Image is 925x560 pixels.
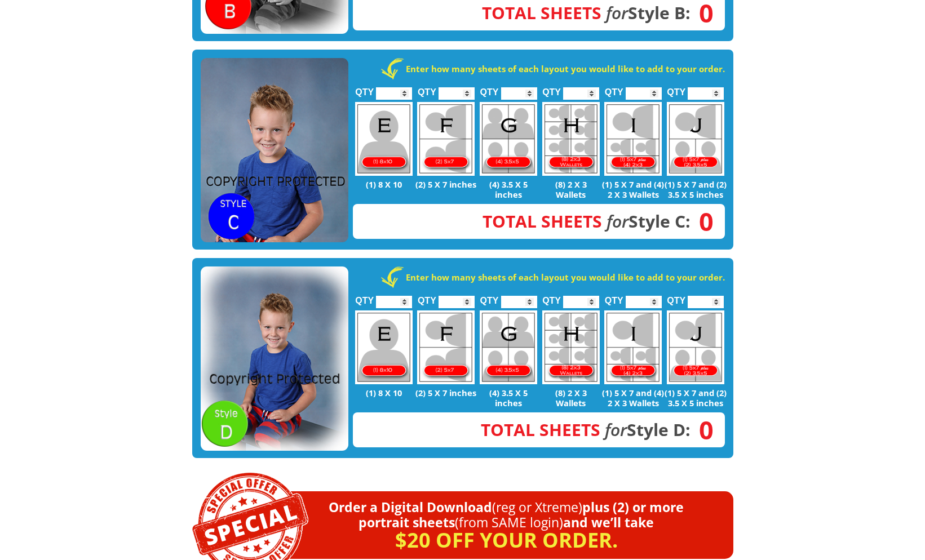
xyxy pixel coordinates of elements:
[667,102,724,176] img: J
[492,498,582,516] span: (reg or Xtreme)
[415,179,477,189] p: (2) 5 X 7 inches
[480,283,499,311] label: QTY
[481,418,600,441] span: Total Sheets
[602,388,665,408] p: (1) 5 X 7 and (4) 2 X 3 Wallets
[667,75,685,103] label: QTY
[355,75,374,103] label: QTY
[201,266,348,451] img: STYLE D
[691,424,714,436] span: 0
[353,179,415,189] p: (1) 8 X 10
[455,513,563,531] span: (from SAME login)
[482,1,691,24] strong: Style B:
[483,210,691,233] strong: Style C:
[477,179,540,199] p: (4) 3.5 X 5 inches
[417,102,475,176] img: F
[542,75,561,103] label: QTY
[542,310,600,384] img: H
[665,388,727,408] p: (1) 5 X 7 and (2) 3.5 X 5 inches
[665,179,727,199] p: (1) 5 X 7 and (2) 3.5 X 5 inches
[223,500,733,530] p: Order a Digital Download plus (2) or more portrait sheets and we’ll take
[602,179,665,199] p: (1) 5 X 7 and (4) 2 X 3 Wallets
[691,7,714,19] span: 0
[223,530,733,548] p: $20 off your order.
[406,63,725,74] strong: Enter how many sheets of each layout you would like to add to your order.
[539,388,602,408] p: (8) 2 X 3 Wallets
[606,1,628,24] em: for
[691,215,714,228] span: 0
[406,272,725,283] strong: Enter how many sheets of each layout you would like to add to your order.
[605,75,623,103] label: QTY
[355,310,413,384] img: E
[355,102,413,176] img: E
[607,210,629,233] em: for
[355,283,374,311] label: QTY
[418,75,436,103] label: QTY
[542,102,600,176] img: H
[605,283,623,311] label: QTY
[667,310,724,384] img: J
[480,102,537,176] img: G
[417,310,475,384] img: F
[604,102,662,176] img: I
[539,179,602,199] p: (8) 2 X 3 Wallets
[480,310,537,384] img: G
[201,58,348,243] img: STYLE C
[415,388,477,398] p: (2) 5 X 7 inches
[418,283,436,311] label: QTY
[477,388,540,408] p: (4) 3.5 X 5 inches
[667,283,685,311] label: QTY
[483,210,602,233] span: Total Sheets
[482,1,601,24] span: Total Sheets
[542,283,561,311] label: QTY
[481,418,691,441] strong: Style D:
[480,75,499,103] label: QTY
[604,310,662,384] img: I
[605,418,627,441] em: for
[353,388,415,398] p: (1) 8 X 10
